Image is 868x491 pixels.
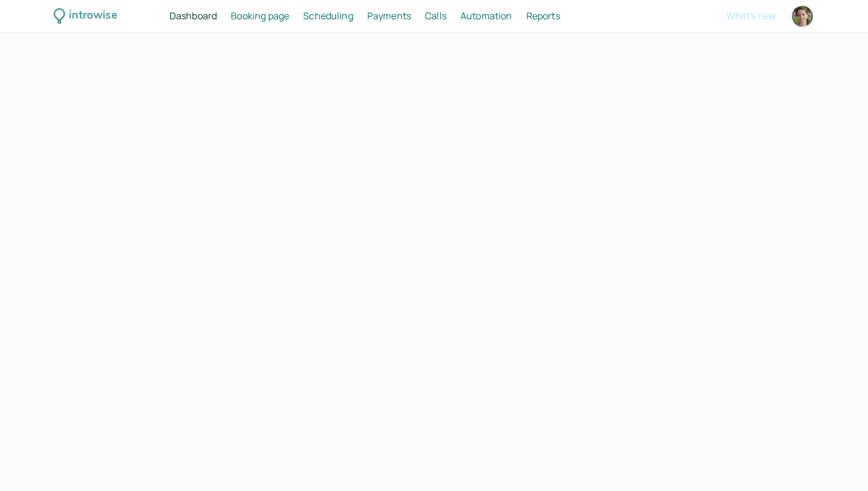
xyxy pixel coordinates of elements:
a: Payments [367,9,411,24]
span: Calls [425,9,447,22]
span: Reports [526,9,560,22]
span: Automation [461,9,512,22]
a: Automation [461,9,512,24]
span: Booking page [231,9,289,22]
span: Scheduling [303,9,353,22]
a: Calls [425,9,447,24]
a: Dashboard [170,9,217,24]
div: introwise [69,7,117,25]
iframe: Chat Widget [810,435,868,491]
a: Booking page [231,9,289,24]
span: What's new [726,9,776,22]
a: introwise [54,7,117,25]
button: What's new [726,10,776,21]
a: Account [790,4,814,29]
span: Payments [367,9,411,22]
a: Scheduling [303,9,353,24]
span: Dashboard [170,9,217,22]
a: Reports [526,9,560,24]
